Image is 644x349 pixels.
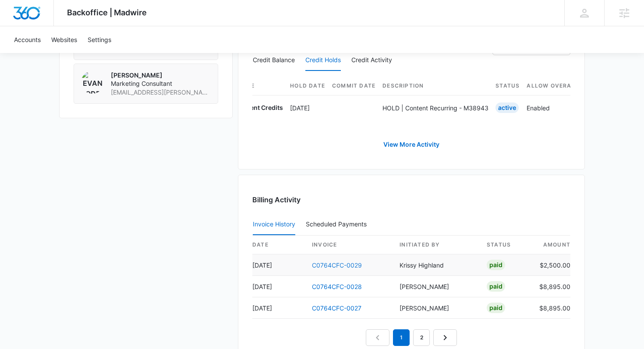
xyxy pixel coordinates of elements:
span: Marketing Consultant [111,79,211,88]
a: Next Page [433,329,457,346]
p: Enabled [527,103,580,113]
th: amount [532,236,570,254]
td: $8,895.00 [532,276,570,297]
td: [PERSON_NAME] [393,297,480,319]
div: Paid [487,303,505,313]
th: invoice [305,236,393,254]
span: Status [495,82,520,90]
a: C0764CFC-0028 [312,283,362,290]
a: Page 2 [413,329,430,346]
p: Content Credits [236,103,283,112]
td: Krissy Highland [393,254,480,276]
button: Invoice History [253,214,295,235]
th: date [252,236,305,254]
button: Credit Holds [305,50,341,71]
a: Websites [46,26,82,53]
button: Credit Activity [351,50,392,71]
span: Hold Date [290,82,325,90]
td: [DATE] [252,297,305,319]
button: Credit Balance [253,50,295,71]
td: [DATE] [252,276,305,297]
div: Paid [487,281,505,292]
th: Initiated By [393,236,480,254]
span: Description [382,82,488,90]
span: Backoffice | Madwire [67,8,147,17]
div: Active [495,102,519,113]
a: C0764CFC-0027 [312,304,361,312]
img: Evan Rodriguez [81,71,104,94]
a: C0764CFC-0029 [312,261,362,269]
p: [PERSON_NAME] [111,71,211,80]
a: View More Activity [375,134,448,155]
a: Settings [82,26,117,53]
h3: Billing Activity [252,194,570,205]
a: Accounts [9,26,46,53]
p: HOLD | Content Recurring - M38943 [382,103,488,113]
em: 1 [393,329,410,346]
th: status [480,236,532,254]
span: Commit Date [332,82,375,90]
div: Paid [487,260,505,270]
div: Scheduled Payments [306,221,370,227]
td: [DATE] [252,254,305,276]
p: [DATE] [290,103,325,113]
td: [PERSON_NAME] [393,276,480,297]
td: $2,500.00 [532,254,570,276]
span: [EMAIL_ADDRESS][PERSON_NAME][DOMAIN_NAME] [111,88,211,97]
nav: Pagination [366,329,457,346]
span: Allow Overage [527,82,580,90]
td: $8,895.00 [532,297,570,319]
